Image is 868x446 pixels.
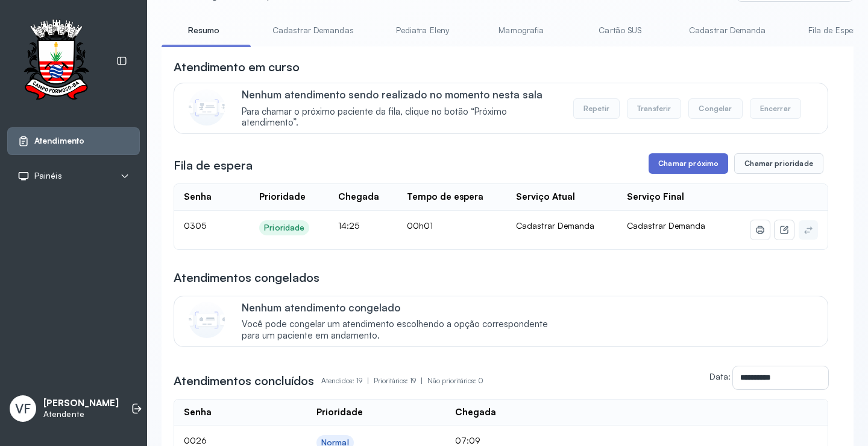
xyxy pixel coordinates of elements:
[516,191,575,203] div: Serviço Atual
[184,435,207,445] span: 0026
[184,220,206,231] span: 0305
[259,191,306,203] div: Prioridade
[242,319,561,342] span: Você pode congelar um atendimento escolhendo a opção correspondente para um paciente em andamento.
[184,407,212,418] div: Senha
[174,59,300,75] h3: Atendimento em curso
[421,376,423,385] span: |
[174,372,314,389] h3: Atendimentos concluídos
[627,191,684,203] div: Serviço Final
[380,21,465,40] a: Pediatra Eleny
[750,98,801,119] button: Encerrar
[407,191,483,203] div: Tempo de espera
[374,372,427,389] p: Prioritários: 19
[709,371,731,381] label: Data:
[174,269,319,286] h3: Atendimentos congelados
[174,157,253,174] h3: Fila de espera
[516,220,608,231] div: Cadastrar Demanda
[162,21,246,40] a: Resumo
[338,220,359,231] span: 14:25
[338,191,379,203] div: Chegada
[34,136,84,146] span: Atendimento
[573,98,620,119] button: Repetir
[627,98,682,119] button: Transferir
[17,135,130,147] a: Atendimento
[367,376,369,385] span: |
[479,21,564,40] a: Mamografia
[13,19,99,103] img: Logotipo do estabelecimento
[321,372,374,389] p: Atendidos: 19
[184,191,212,203] div: Senha
[407,220,433,231] span: 00h01
[627,220,705,231] span: Cadastrar Demanda
[242,301,561,314] p: Nenhum atendimento congelado
[264,223,304,233] div: Prioridade
[43,398,119,409] p: [PERSON_NAME]
[43,409,119,419] p: Atendente
[242,88,561,101] p: Nenhum atendimento sendo realizado no momento nesta sala
[427,372,483,389] p: Não prioritários: 0
[242,106,561,129] span: Para chamar o próximo paciente da fila, clique no botão “Próximo atendimento”.
[189,302,225,338] img: Imagem de CalloutCard
[455,407,496,418] div: Chegada
[260,21,366,40] a: Cadastrar Demandas
[189,89,225,126] img: Imagem de CalloutCard
[34,171,62,181] span: Painéis
[316,407,363,418] div: Prioridade
[455,435,480,445] span: 07:09
[677,21,778,40] a: Cadastrar Demanda
[578,21,662,40] a: Cartão SUS
[649,153,728,174] button: Chamar próximo
[734,153,823,174] button: Chamar prioridade
[688,98,742,119] button: Congelar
